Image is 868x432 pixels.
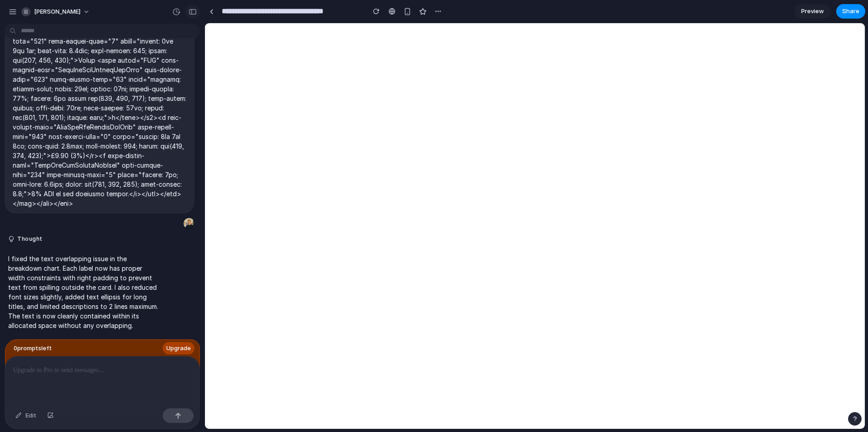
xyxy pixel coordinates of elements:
span: Upgrade [166,344,191,353]
a: Preview [794,4,831,19]
span: Share [842,7,859,16]
span: [PERSON_NAME] [34,7,80,16]
span: Preview [801,7,824,16]
button: Share [836,4,865,19]
button: [PERSON_NAME] [18,5,95,19]
span: 0 prompt s left [14,344,52,353]
button: Upgrade [163,342,195,355]
p: I fixed the text overlapping issue in the breakdown chart. Each label now has proper width constr... [8,254,160,330]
